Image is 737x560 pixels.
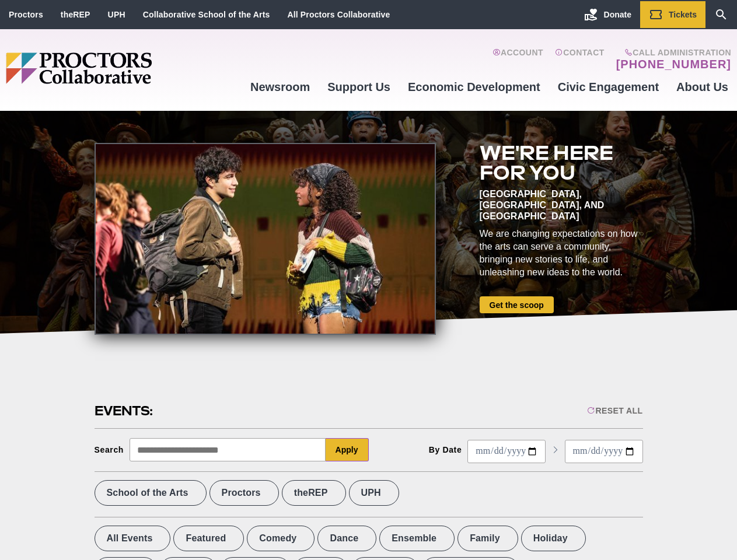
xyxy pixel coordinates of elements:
a: Get the scoop [480,296,554,313]
div: By Date [429,445,462,454]
h2: Events: [95,402,155,420]
label: Comedy [247,526,315,551]
a: [PHONE_NUMBER] [616,57,731,71]
label: Dance [317,526,376,551]
div: Search [95,445,124,454]
label: UPH [349,480,399,506]
label: Family [457,526,518,551]
label: Proctors [209,480,279,506]
a: Collaborative School of the Arts [143,10,270,19]
label: Ensemble [379,526,455,551]
a: All Proctors Collaborative [287,10,390,19]
button: Apply [326,438,369,461]
a: Account [493,48,543,71]
label: School of the Arts [95,480,207,506]
a: Search [705,1,737,28]
label: theREP [282,480,346,506]
a: theREP [61,10,90,19]
div: Reset All [587,406,642,415]
a: Proctors [9,10,43,19]
h2: We're here for you [480,143,643,183]
a: Civic Engagement [549,71,668,103]
label: Featured [173,526,244,551]
a: Economic Development [399,71,549,103]
a: Contact [555,48,605,71]
a: Donate [575,1,640,28]
a: UPH [108,10,125,19]
a: Tickets [640,1,705,28]
span: Donate [604,10,631,19]
label: All Events [95,526,171,551]
span: Tickets [669,10,697,19]
div: [GEOGRAPHIC_DATA], [GEOGRAPHIC_DATA], and [GEOGRAPHIC_DATA] [480,188,643,222]
a: Newsroom [242,71,319,103]
div: We are changing expectations on how the arts can serve a community, bringing new stories to life,... [480,228,643,279]
img: Proctors logo [6,52,242,84]
a: About Us [668,71,737,103]
span: Call Administration [613,48,731,57]
a: Support Us [319,71,399,103]
label: Holiday [521,526,586,551]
